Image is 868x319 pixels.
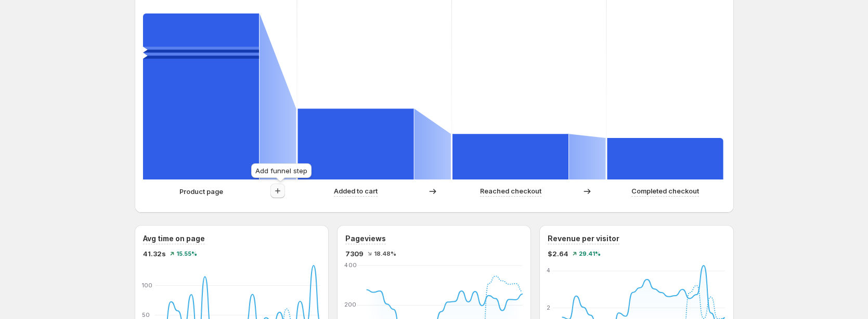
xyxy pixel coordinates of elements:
[334,186,378,196] p: Added to cart
[344,301,356,309] text: 200
[142,311,150,318] text: 50
[374,251,396,257] span: 18.48%
[176,251,197,257] span: 15.55%
[345,248,364,259] span: 7309
[143,233,205,244] h3: Avg time on page
[143,248,166,259] span: 41.32s
[344,261,357,269] text: 400
[547,267,551,274] text: 4
[579,251,601,257] span: 29.41%
[179,186,223,197] p: Product page
[548,233,619,244] h3: Revenue per visitor
[631,186,699,196] p: Completed checkout
[480,186,541,196] p: Reached checkout
[547,304,550,311] text: 2
[345,233,386,244] h3: Pageviews
[142,282,152,289] text: 100
[548,248,568,259] span: $2.64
